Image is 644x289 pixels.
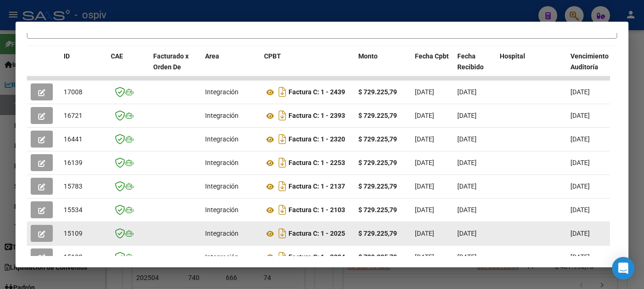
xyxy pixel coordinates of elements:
[411,46,454,88] datatable-header-cell: Fecha Cpbt
[570,88,590,96] span: [DATE]
[358,112,397,119] strong: $ 729.225,79
[276,132,289,147] i: Descargar documento
[457,230,477,237] span: [DATE]
[289,89,345,96] strong: Factura C: 1 - 2439
[457,112,477,119] span: [DATE]
[457,206,477,214] span: [DATE]
[276,202,289,217] i: Descargar documento
[64,182,83,190] span: 15783
[205,206,239,214] span: Integración
[415,52,449,60] span: Fecha Cpbt
[276,108,289,123] i: Descargar documento
[496,46,567,88] datatable-header-cell: Hospital
[457,52,484,71] span: Fecha Recibido
[358,88,397,96] strong: $ 729.225,79
[415,135,434,143] span: [DATE]
[415,253,434,261] span: [DATE]
[570,159,590,166] span: [DATE]
[358,182,397,190] strong: $ 729.225,79
[107,46,149,88] datatable-header-cell: CAE
[454,46,496,88] datatable-header-cell: Fecha Recibido
[201,46,260,88] datatable-header-cell: Area
[415,206,434,214] span: [DATE]
[205,112,239,119] span: Integración
[205,182,239,190] span: Integración
[570,52,609,71] span: Vencimiento Auditoría
[205,253,239,261] span: Integración
[415,182,434,190] span: [DATE]
[64,135,83,143] span: 16441
[276,249,289,264] i: Descargar documento
[64,230,83,237] span: 15109
[289,230,345,238] strong: Factura C: 1 - 2025
[415,230,434,237] span: [DATE]
[500,52,525,60] span: Hospital
[64,112,83,119] span: 16721
[358,159,397,166] strong: $ 729.225,79
[567,46,609,88] datatable-header-cell: Vencimiento Auditoría
[276,84,289,99] i: Descargar documento
[457,182,477,190] span: [DATE]
[415,88,434,96] span: [DATE]
[358,253,397,261] strong: $ 729.225,79
[153,52,189,71] span: Facturado x Orden De
[149,46,201,88] datatable-header-cell: Facturado x Orden De
[358,206,397,214] strong: $ 729.225,79
[264,52,281,60] span: CPBT
[570,182,590,190] span: [DATE]
[415,112,434,119] span: [DATE]
[205,159,239,166] span: Integración
[570,206,590,214] span: [DATE]
[612,257,635,280] div: Open Intercom Messenger
[289,183,345,190] strong: Factura C: 1 - 2137
[60,46,107,88] datatable-header-cell: ID
[415,159,434,166] span: [DATE]
[64,88,83,96] span: 17008
[457,135,477,143] span: [DATE]
[570,112,590,119] span: [DATE]
[457,253,477,261] span: [DATE]
[570,230,590,237] span: [DATE]
[570,253,590,261] span: [DATE]
[276,226,289,241] i: Descargar documento
[289,254,345,261] strong: Factura C: 1 - 2024
[64,253,83,261] span: 15108
[358,52,378,60] span: Monto
[289,112,345,120] strong: Factura C: 1 - 2393
[64,159,83,166] span: 16139
[260,46,355,88] datatable-header-cell: CPBT
[289,159,345,167] strong: Factura C: 1 - 2253
[457,159,477,166] span: [DATE]
[64,206,83,214] span: 15534
[355,46,411,88] datatable-header-cell: Monto
[205,230,239,237] span: Integración
[358,135,397,143] strong: $ 729.225,79
[276,155,289,170] i: Descargar documento
[64,52,70,60] span: ID
[289,136,345,143] strong: Factura C: 1 - 2320
[276,179,289,194] i: Descargar documento
[205,135,239,143] span: Integración
[289,206,345,214] strong: Factura C: 1 - 2103
[205,52,219,60] span: Area
[111,52,123,60] span: CAE
[205,88,239,96] span: Integración
[457,88,477,96] span: [DATE]
[358,230,397,237] strong: $ 729.225,79
[570,135,590,143] span: [DATE]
